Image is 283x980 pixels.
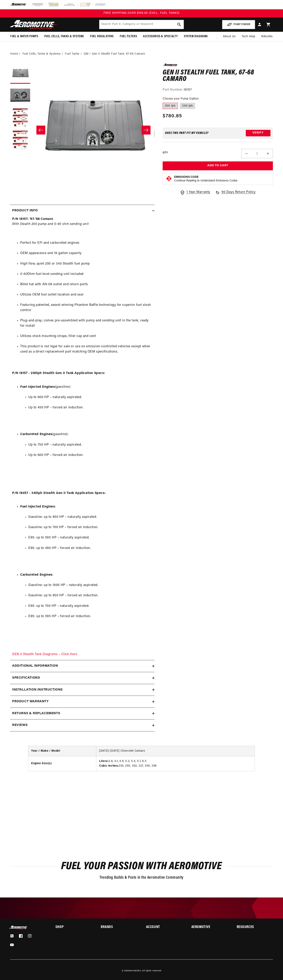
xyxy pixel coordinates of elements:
li: E85: up to 595 HP – naturally aspirated. [28,535,153,540]
li: E85: up to 700 HP – naturally aspirated. [28,604,153,609]
label: 340 lph [180,103,195,109]
input: Search by Part Number, Category or Keyword [99,20,184,29]
em: With Stealth 200 pump and 0-90 ohm sending unit [12,222,89,226]
td: [DATE]-[DATE] Chevrolet Camaro [96,746,255,756]
small: © 2025 . [122,970,141,972]
strong: Fuel Injected Engines [20,505,55,508]
button: search button [175,20,184,29]
span: 1 Year Warranty [187,190,210,195]
summary: Product warranty [10,696,155,708]
legend: Choose your Pump Option: [163,97,199,101]
a: 90 Days Return Policy [215,190,256,199]
span: 90 Days Return Policy [222,190,256,199]
li: (gasoline): [20,432,153,474]
label: QTY [163,151,168,155]
button: Add to Cart [163,161,273,171]
h1: Gen II Stealth Fuel Tank, 67-68 Camaro [163,70,273,82]
a: Aeromotive [129,970,141,972]
strong: P/N 18157 - 200lph Stealth Gen II Tank Application Specs: [12,372,105,375]
li: Gasoline: up to 1000 HP – naturally aspirated. [28,583,153,588]
span: Fuel & Water Pumps [10,34,38,39]
span: Trending Builds & Posts in the Aeromotive Community [100,876,183,880]
h2: Product warranty [12,699,49,704]
span: $780.85 [163,112,182,120]
td: 3.8, 4.1, 4.9, 5.3, 5.4, 5.7, 6.5 230, 250, 302, 327, 350, 396 [96,756,255,771]
summary: System Diagrams [181,32,211,41]
summary: Installation Instructions [10,684,155,696]
summary: Tech Help [239,32,258,41]
p: Continue Reading to Understand Emissions Codes [174,179,237,183]
summary: Fuel & Water Pumps [7,32,41,41]
summary: Additional information [10,660,155,672]
summary: Specifications [10,672,155,684]
div: Does This part fit My vehicle? [165,131,209,135]
li: Plug-and-play; comes pre-assembled with pump and sending unit in the tank, ready for install [20,318,153,328]
summary: Reviews [10,719,155,731]
li: Gen II Stealth Fuel Tank, 67-68 Camaro [92,52,145,56]
span: Rebuilds [261,34,273,39]
li: OEM appearance and 18-gallon capacity [20,251,153,256]
strong: Carbureted Engines [20,573,52,576]
h2: Reviews [12,723,28,728]
th: Engine Size(s) [28,756,96,771]
button: PUMP FINDER [222,20,255,29]
summary: Brands [101,926,137,929]
li: Billet hat with AN-06 outlet and return ports [20,282,153,287]
img: Emissions code [166,175,172,182]
li: E85: up to 595 HP – forced air induction. [28,614,153,619]
img: Aeromotive [9,926,29,929]
h2: Resources [237,926,273,929]
img: Aeromotive [9,20,59,29]
li: This product is not legal for sale or use on emission-controlled vehicles except when used as a d... [20,344,153,354]
strong: Fuel Injected Engines [20,385,55,389]
li: : [20,572,153,636]
li: Gasoline: up to 700 HP – forced air induction. [28,525,153,530]
summary: Fuel Filters [117,32,140,41]
span: FREE SHIPPING OVER $109.00 (EXCL. FUEL TANKS) [104,12,180,15]
li: Up to 450 HP – forced air induction. [28,405,153,410]
li: Gasoline: up to 850 HP – naturally aspirated. [28,515,153,520]
small: All rights reserved [142,970,161,972]
a: Home [10,52,18,56]
summary: Returns & replacements [10,708,155,719]
span: Tech Help [242,34,255,39]
span: Fuel Cells, Tanks & Systems [44,34,84,39]
button: Slide right [142,126,151,135]
span: Accessories & Specialty [143,34,178,39]
strong: Carbureted Engines [20,433,52,436]
button: Emissions CodeContinue Reading to Understand Emissions Codes [174,175,237,183]
strong: P/N 18457 - 340lph Stealth Gen II Tank Application Specs: [12,492,106,495]
li: Up to 600 HP – naturally aspirated. [28,395,153,400]
h2: Product Info [12,208,38,213]
summary: Aeromotive [191,926,228,929]
span: Fuel Filters [120,34,137,39]
div: Part Number: [163,87,273,93]
button: Load image 1 in gallery view [10,64,30,84]
a: 1 Year Warranty [180,190,210,195]
strong: Liters: [99,760,108,763]
li: Up to 750 HP – naturally aspirated. [28,442,153,448]
label: 200 lph [163,103,178,109]
h2: Fuel Your Passion with Aeromotive [10,862,273,871]
button: Verify [246,130,270,136]
button: Slide left [36,126,45,135]
summary: Shop [55,926,92,929]
li: Perfect for EFI and carbureted engines [20,240,153,246]
button: Load image 2 in gallery view [10,86,30,106]
em: 0-90 [20,272,27,276]
nav: breadcrumbs [10,52,273,56]
strong: Emissions Code [174,176,199,179]
a: GEN II Stealth Tank Diagrams – Click Here [12,653,77,656]
h2: Specifications [12,675,40,681]
summary: Account [146,926,182,929]
summary: Fuel Regulators [87,32,117,41]
span: Fuel Regulators [90,34,114,39]
li: Utilizes OEM fuel outlet location and seal [20,292,153,298]
button: Load image 4 in gallery view [10,130,30,150]
summary: Fuel Cells, Tanks & Systems [41,32,87,41]
strong: P/N 18157: '67-'68 Camaro [12,217,53,221]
